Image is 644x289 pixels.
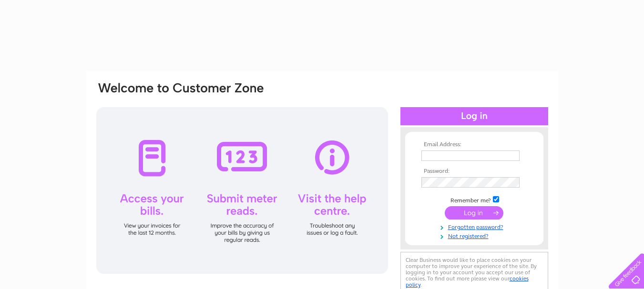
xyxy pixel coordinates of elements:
[421,222,530,231] a: Forgotten password?
[406,275,529,288] a: cookies policy
[419,168,530,175] th: Password:
[445,206,503,219] input: Submit
[421,231,530,240] a: Not registered?
[419,141,530,148] th: Email Address:
[419,195,530,204] td: Remember me?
